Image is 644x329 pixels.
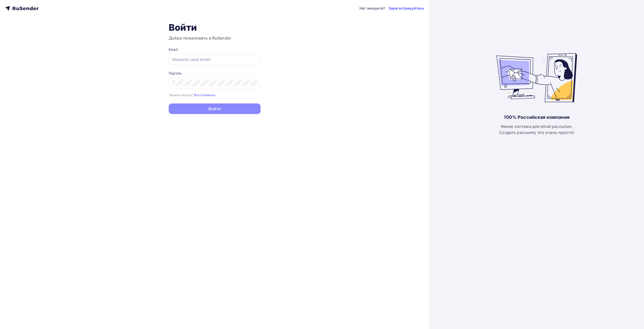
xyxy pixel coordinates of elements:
[169,22,261,33] h1: Войти
[388,6,424,11] a: Зарегистрируйтесь
[169,71,261,76] div: Пароль
[499,123,574,135] div: Умная система для email рассылок. Создать рассылку это очень просто!
[194,93,216,97] small: Восстановить
[172,56,257,62] input: Укажите свой email
[360,6,385,11] div: Нет аккаунта?
[169,35,261,41] h3: Добро пожаловать в RuSender
[169,47,261,52] div: Email
[169,93,193,97] small: Забыли пароль?
[169,103,261,114] button: Войти
[504,114,569,120] div: 100% Российская компания
[194,93,216,97] a: Восстановить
